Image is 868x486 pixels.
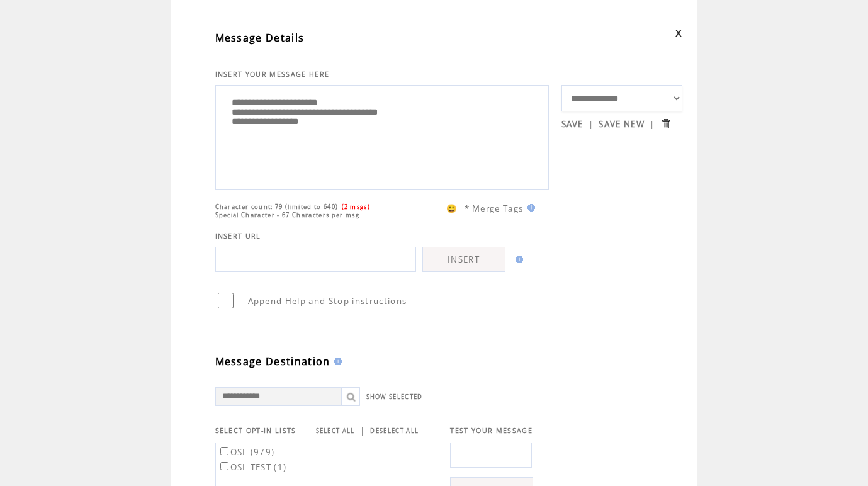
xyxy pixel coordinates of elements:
[366,393,423,401] a: SHOW SELECTED
[218,446,275,458] label: OSL (979)
[512,256,523,263] img: help.gif
[589,118,594,130] span: |
[215,31,305,45] span: Message Details
[561,118,583,130] a: SAVE
[215,70,330,79] span: INSERT YOUR MESSAGE HERE
[215,232,261,240] span: INSERT URL
[599,118,645,130] a: SAVE NEW
[220,462,228,470] input: OSL TEST (1)
[342,203,371,211] span: (2 msgs)
[215,203,339,211] span: Character count: 79 (limited to 640)
[360,425,365,436] span: |
[316,427,355,435] a: SELECT ALL
[215,426,296,435] span: SELECT OPT-IN LISTS
[465,203,524,214] span: * Merge Tags
[220,447,228,455] input: OSL (979)
[422,247,505,272] a: INSERT
[215,211,360,219] span: Special Character - 67 Characters per msg
[248,295,407,307] span: Append Help and Stop instructions
[660,118,672,130] input: Submit
[218,461,287,473] label: OSL TEST (1)
[330,358,342,365] img: help.gif
[446,203,458,214] span: 😀
[215,354,330,368] span: Message Destination
[370,427,419,435] a: DESELECT ALL
[450,426,533,435] span: TEST YOUR MESSAGE
[524,204,535,212] img: help.gif
[650,118,655,130] span: |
